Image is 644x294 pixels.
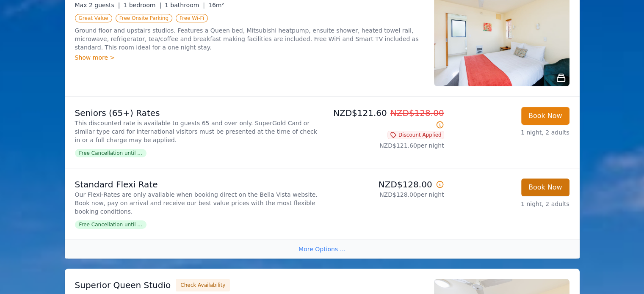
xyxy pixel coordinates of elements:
span: NZD$128.00 [390,108,444,118]
p: NZD$121.60 [326,107,444,131]
div: More Options ... [65,239,580,258]
p: Seniors (65+) Rates [75,107,319,119]
h3: Superior Queen Studio [75,279,171,291]
p: NZD$121.60 per night [326,141,444,150]
span: Free Cancellation until ... [75,149,146,157]
span: 16m² [208,2,224,8]
button: Book Now [521,107,569,125]
span: Discount Applied [387,131,444,139]
span: 1 bathroom | [165,2,205,8]
p: Standard Flexi Rate [75,179,319,190]
p: 1 night, 2 adults [451,200,569,208]
span: 1 bedroom | [123,2,161,8]
button: Book Now [521,179,569,196]
p: 1 night, 2 adults [451,128,569,137]
p: NZD$128.00 per night [326,190,444,199]
button: Check Availability [176,279,230,291]
p: NZD$128.00 [326,179,444,190]
p: Our Flexi-Rates are only available when booking direct on the Bella Vista website. Book now, pay ... [75,190,319,216]
span: Free Onsite Parking [116,14,172,22]
span: Great Value [75,14,112,22]
p: This discounted rate is available to guests 65 and over only. SuperGold Card or similar type card... [75,119,319,144]
span: Max 2 guests | [75,2,120,8]
span: Free Wi-Fi [176,14,208,22]
div: Show more > [75,53,424,62]
span: Free Cancellation until ... [75,220,146,229]
p: Ground floor and upstairs studios. Features a Queen bed, Mitsubishi heatpump, ensuite shower, hea... [75,26,424,52]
